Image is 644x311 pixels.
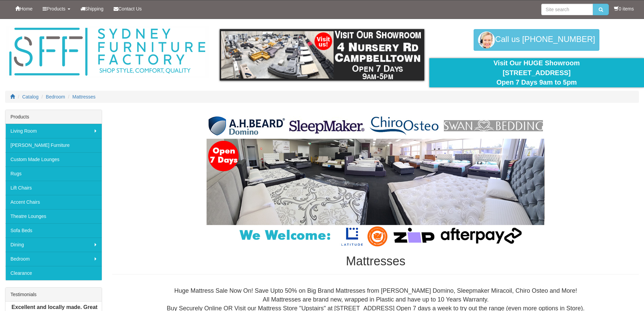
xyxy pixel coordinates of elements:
a: Mattresses [72,94,95,99]
a: Sofa Beds [5,223,102,238]
a: Products [38,0,75,17]
a: Bedroom [5,252,102,266]
a: Bedroom [46,94,65,99]
a: Contact Us [109,0,147,17]
a: Theatre Lounges [5,209,102,223]
span: Products [47,6,65,12]
a: Accent Chairs [5,195,102,209]
a: Shipping [75,0,109,17]
a: Rugs [5,166,102,181]
img: Mattresses [207,113,545,248]
a: Home [10,0,38,17]
a: [PERSON_NAME] Furniture [5,138,102,152]
img: showroom.gif [220,29,424,81]
a: Lift Chairs [5,181,102,195]
h1: Mattresses [112,254,639,268]
span: Home [20,6,32,12]
span: Contact Us [118,6,142,12]
span: Shipping [85,6,104,12]
div: Visit Our HUGE Showroom [STREET_ADDRESS] Open 7 Days 9am to 5pm [434,58,639,87]
a: Dining [5,238,102,252]
img: Sydney Furniture Factory [6,26,209,78]
input: Site search [541,4,593,15]
a: Catalog [22,94,39,99]
a: Custom Made Lounges [5,152,102,166]
li: 0 items [614,5,634,12]
div: Testimonials [5,288,102,302]
a: Living Room [5,124,102,138]
div: Products [5,110,102,124]
a: Clearance [5,266,102,280]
